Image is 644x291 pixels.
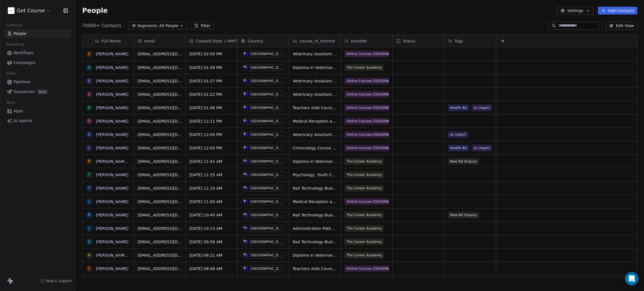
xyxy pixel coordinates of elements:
span: The Career Academy [344,225,384,232]
span: Online Courses [GEOGRAPHIC_DATA] [344,145,389,151]
a: People [4,29,71,38]
button: Edit View [606,22,637,30]
span: Diploma in Veterinary Assistant & Animal Welfare [293,252,337,258]
span: [DATE] 08:21 AM [189,252,234,258]
span: [EMAIL_ADDRESS][DOMAIN_NAME] [138,65,182,70]
span: Diploma in Veterinary Assistant & Animal Welfare [293,159,337,164]
span: Online Courses [GEOGRAPHIC_DATA] [344,104,389,111]
a: SequencesBeta [4,87,71,96]
span: Veterinary Assistant & Animal Welfare Course Bundle (7-in-1 Course Bundle) [293,78,337,84]
span: Administration Pathway - Medical Reception [293,226,337,231]
div: Status [393,35,444,47]
span: The Career Academy [344,212,384,218]
span: Nail Technology Business Pathway [293,185,337,191]
span: Online Courses [GEOGRAPHIC_DATA] [344,265,389,272]
div: course_of_interest [289,35,341,47]
span: The Career Academy [344,238,384,245]
span: ac import [471,104,492,111]
span: The Career Academy [344,185,384,192]
span: Nail Technology Business Pathway [293,212,337,218]
span: ac import [471,145,492,151]
div: Created DateAWST [186,35,237,47]
span: Contacts [4,21,25,29]
span: [DATE] 10:40 AM [189,212,234,218]
span: Veterinary Assistant & Animal Welfare Course Bundle (7-in-1 Course Bundle) [293,132,337,137]
div: provider [341,35,392,47]
span: The Career Academy [344,64,384,71]
button: Get Course [7,6,52,15]
div: A [88,252,91,258]
div: V [88,78,91,84]
span: Diploma in Veterinary Assistant & Animal Welfare [293,65,337,70]
span: [DATE] 02:09 PM [189,51,234,57]
span: [DATE] 09:56 AM [189,239,234,245]
span: [EMAIL_ADDRESS][DOMAIN_NAME] [138,105,182,111]
div: J [89,199,90,204]
span: email [144,38,155,44]
a: [PERSON_NAME] [96,266,128,271]
a: [PERSON_NAME]-Wedgwood [96,159,151,164]
span: [DATE] 01:22 PM [189,92,234,97]
a: AI Agents [4,116,71,125]
span: All People [159,23,178,29]
div: [GEOGRAPHIC_DATA] [250,173,283,177]
button: Filter [191,22,214,30]
div: E [88,51,91,57]
div: [GEOGRAPHIC_DATA] [250,200,283,204]
span: [EMAIL_ADDRESS][DOMAIN_NAME] [138,185,182,191]
span: [EMAIL_ADDRESS][DOMAIN_NAME] [138,92,182,97]
div: Country [238,35,289,47]
a: [PERSON_NAME] [96,226,128,231]
div: A [88,65,91,70]
div: Open Intercom Messenger [625,272,638,285]
span: Psychology, Youth Counselling, and Mental Health Bundle [293,172,337,178]
div: C [88,266,91,271]
a: [PERSON_NAME] [96,132,128,137]
a: [PERSON_NAME] [96,240,128,244]
span: Teachers Aide Course Bundle (3 Micro-Credentials) [293,105,337,111]
span: [DATE] 01:27 PM [189,78,234,84]
span: Criminology Course Bundle (2-in-1 Course Bundle) [293,145,337,151]
span: Sales [4,69,18,78]
span: The Career Academy [344,158,384,165]
span: 70000+ Contacts [82,22,121,29]
div: [GEOGRAPHIC_DATA] [250,253,283,257]
span: [DATE] 01:06 PM [189,105,234,111]
span: [EMAIL_ADDRESS][DOMAIN_NAME] [138,212,182,218]
a: [PERSON_NAME] [96,186,128,190]
span: Teachers Aide Course Bundle (3 Micro-Credentials) [293,266,337,271]
div: email [134,35,186,47]
span: New NZ Enquiry [448,212,479,218]
div: T [88,185,91,191]
span: Marketing [4,40,27,49]
span: Health AU [448,145,469,151]
span: course_of_interest [299,38,335,44]
span: [EMAIL_ADDRESS][DOMAIN_NAME] [138,252,182,258]
span: [DATE] 11:10 AM [189,185,234,191]
span: [DATE] 11:25 AM [189,172,234,178]
span: Country [248,38,263,44]
span: [DATE] 08:08 AM [189,266,234,271]
span: [DATE] 12:05 PM [189,145,234,151]
span: Status [403,38,415,44]
img: gc-on-white.png [8,7,15,14]
span: [DATE] 12:05 PM [189,132,234,137]
span: [DATE] 10:13 AM [189,226,234,231]
span: [EMAIL_ADDRESS][DOMAIN_NAME] [138,199,182,204]
div: [GEOGRAPHIC_DATA] [250,52,283,56]
a: [PERSON_NAME] [96,119,128,123]
div: S [88,91,91,97]
div: [GEOGRAPHIC_DATA] [250,186,283,190]
div: P [88,158,90,164]
span: [DATE] 01:58 PM [189,65,234,70]
span: Online Courses [GEOGRAPHIC_DATA] [344,118,389,125]
span: [EMAIL_ADDRESS][DOMAIN_NAME] [138,51,182,57]
a: [PERSON_NAME] [96,92,128,97]
span: Veterinary Assistant & Animal Welfare Course Bundle (7-in-1 Course Bundle) [293,92,337,97]
div: [GEOGRAPHIC_DATA] [250,79,283,83]
span: Medical Reception and Terminology Course Bundle [293,118,337,124]
a: [PERSON_NAME] [96,52,128,56]
span: [DATE] 12:11 PM [189,118,234,124]
span: Help & Support [46,279,72,283]
div: [GEOGRAPHIC_DATA] [250,213,283,217]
